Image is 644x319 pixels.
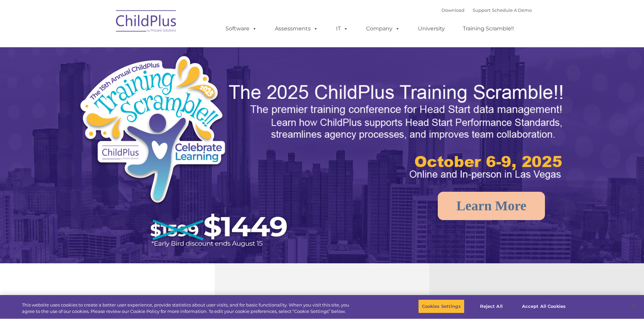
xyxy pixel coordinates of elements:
[329,22,355,35] a: IT
[268,22,325,35] a: Assessments
[442,7,532,13] font: |
[219,22,264,35] a: Software
[411,22,452,35] a: University
[359,22,407,35] a: Company
[94,45,115,50] span: Last name
[113,5,180,39] img: ChildPlus by Procare Solutions
[94,72,123,77] span: Phone number
[22,302,354,315] div: This website uses cookies to create a better user experience, provide statistics about user visit...
[442,7,464,13] a: Download
[470,299,512,314] button: Reject All
[626,299,641,314] button: Close
[473,7,491,13] a: Support
[456,22,521,35] a: Training Scramble!!
[418,299,464,314] button: Cookies Settings
[492,7,532,13] a: Schedule A Demo
[518,299,569,314] button: Accept All Cookies
[438,192,545,220] a: Learn More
